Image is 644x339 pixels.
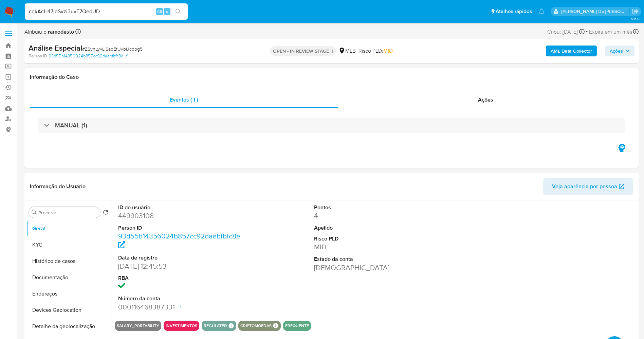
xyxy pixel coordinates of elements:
a: 93d55b14356024b857cc92daebfbfc8e [118,231,240,250]
dd: 449903108 [118,211,242,220]
span: - [586,27,588,36]
dt: Apelido [314,224,438,232]
span: # ZSvnLyvLiSaoEfUvblJcbbg5 [82,46,143,52]
dd: 4 [314,211,438,220]
dt: Data de registro [118,254,242,262]
span: s [166,8,168,15]
button: KYC [26,237,111,253]
dd: [DATE] 12:45:53 [118,262,242,271]
button: search-icon [171,7,185,16]
button: Geral [26,220,111,237]
button: Documentação [26,269,111,286]
div: MLB [338,47,356,55]
dt: Person ID [118,224,242,232]
button: Detalhe da geolocalização [26,318,111,335]
a: Notificações [539,8,545,14]
button: Veja aparência por pessoa [543,178,633,195]
dt: Risco PLD [314,235,438,243]
span: Risco PLD: [358,47,393,55]
p: patricia.varelo@mercadopago.com.br [561,8,630,15]
dt: Número da conta [118,295,242,302]
b: ramodesto [47,28,74,36]
span: Ações [610,46,623,56]
span: Alt [157,8,162,15]
span: Veja aparência por pessoa [552,178,617,195]
div: Criou: [DATE] [547,27,585,36]
input: Procurar [38,210,97,216]
a: 93d55b14356024b857cc92daebfbfc8e [49,53,128,59]
span: Expira em um mês [589,28,632,36]
button: Devices Geolocation [26,302,111,318]
div: MANUAL (1) [38,118,625,133]
span: Atalhos rápidos [496,8,532,15]
h3: MANUAL (1) [55,122,87,129]
b: AML Data Collector [551,46,592,56]
dt: Pontos [314,204,438,211]
h1: Informação do Usuário [30,183,86,190]
button: Procurar [32,210,37,215]
button: Histórico de casos [26,253,111,269]
span: Atribuiu o [24,28,74,36]
dd: MID [314,242,438,252]
dd: 000116468387331 [118,302,242,312]
dt: ID do usuário [118,204,242,211]
input: Pesquise usuários ou casos... [25,7,188,16]
span: Eventos ( 1 ) [170,96,198,104]
button: Ações [605,46,634,56]
span: Ações [478,96,493,104]
button: Endereços [26,286,111,302]
h1: Informação do Caso [30,74,633,81]
a: Sair [632,8,639,15]
dt: RBA [118,274,242,282]
p: OPEN - IN REVIEW STAGE II [270,46,336,56]
b: Person ID [29,53,47,59]
button: Retornar ao pedido padrão [103,210,108,217]
span: MID [383,47,393,55]
b: Análise Especial [29,42,82,53]
dd: [DEMOGRAPHIC_DATA] [314,263,438,272]
button: AML Data Collector [546,46,597,56]
dt: Estado da conta [314,255,438,263]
